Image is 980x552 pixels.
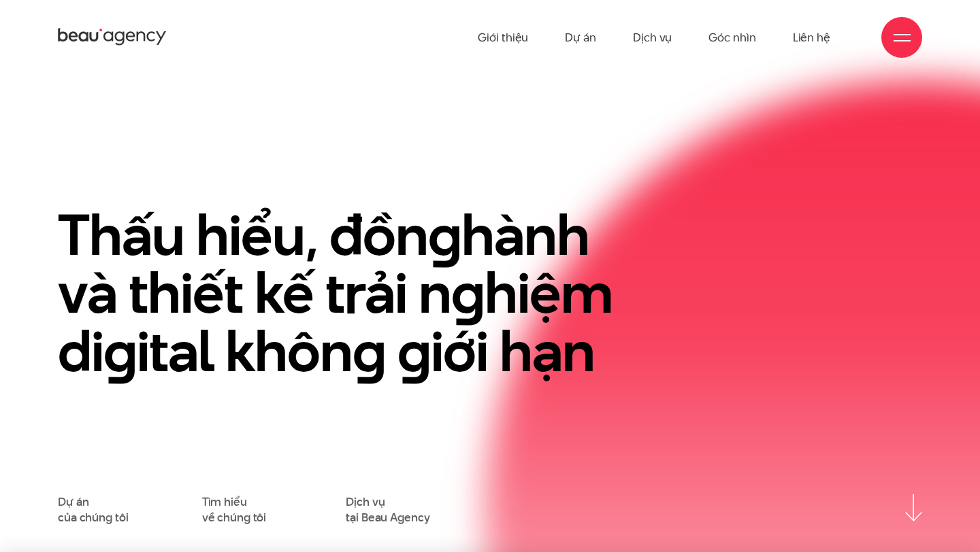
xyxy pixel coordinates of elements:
[397,311,431,391] en: g
[346,494,429,525] a: Dịch vụtại Beau Agency
[58,494,128,525] a: Dự áncủa chúng tôi
[58,206,627,381] h1: Thấu hiểu, đồn hành và thiết kế trải n hiệm di ital khôn iới hạn
[353,311,386,391] en: g
[451,253,485,332] en: g
[202,494,267,525] a: Tìm hiểuvề chúng tôi
[103,311,137,391] en: g
[428,195,461,275] en: g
